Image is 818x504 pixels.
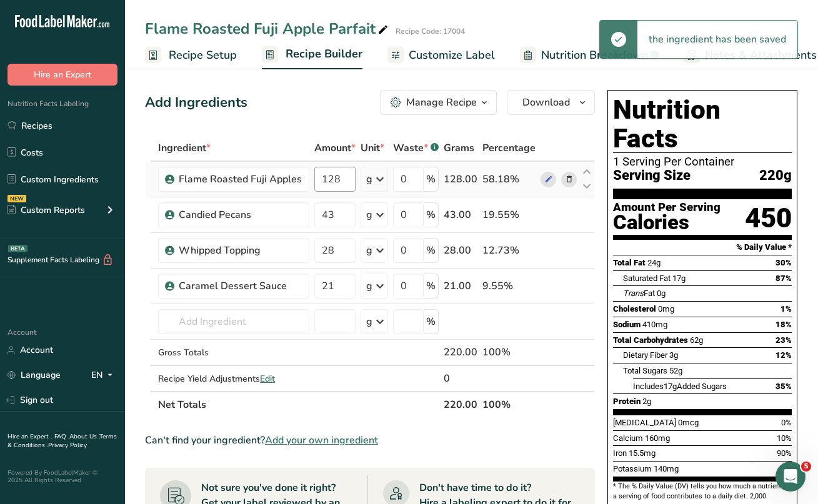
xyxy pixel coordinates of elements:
span: Recipe Setup [169,47,237,64]
span: Dietary Fiber [623,350,667,360]
span: Edit [260,373,275,385]
div: Gross Totals [158,346,309,359]
div: g [366,172,372,187]
span: 3g [669,350,678,360]
span: 0mcg [678,418,699,427]
div: 100% [482,345,536,360]
div: 21.00 [444,279,477,294]
div: Amount Per Serving [613,202,721,214]
iframe: Intercom live chat [776,462,806,492]
div: 19.55% [482,207,536,222]
div: EN [91,368,117,383]
input: Add Ingredient [158,309,309,334]
div: Manage Recipe [406,95,477,110]
div: 9.55% [482,279,536,294]
a: Privacy Policy [48,441,87,450]
span: 30% [776,258,792,267]
span: 5 [801,462,811,472]
th: 100% [480,391,538,417]
a: Terms & Conditions . [7,432,117,450]
div: g [366,279,372,294]
span: Fat [623,289,655,298]
div: g [366,314,372,329]
span: 62g [690,335,703,345]
div: 43.00 [444,207,477,222]
span: 140mg [654,464,679,473]
div: Recipe Yield Adjustments [158,372,309,385]
span: Potassium [613,464,652,473]
span: 90% [777,448,792,458]
div: 28.00 [444,243,477,258]
a: Recipe Setup [145,41,237,69]
div: Custom Reports [7,204,85,217]
div: Whipped Topping [179,243,302,258]
span: 0mg [658,304,674,314]
span: 220g [759,168,792,184]
section: % Daily Value * [613,240,792,255]
span: Ingredient [158,141,211,156]
a: Customize Label [387,41,495,69]
div: Candied Pecans [179,207,302,222]
span: Total Carbohydrates [613,335,688,345]
span: Saturated Fat [623,274,671,283]
div: the ingredient has been saved [637,21,797,58]
span: Customize Label [409,47,495,64]
span: 17g [664,382,677,391]
div: NEW [7,195,26,202]
div: 1 Serving Per Container [613,156,792,168]
div: Can't find your ingredient? [145,433,595,448]
span: 52g [669,366,682,375]
span: 24g [647,258,661,267]
span: Cholesterol [613,304,656,314]
div: BETA [8,245,27,252]
div: 12.73% [482,243,536,258]
span: [MEDICAL_DATA] [613,418,676,427]
div: 0 [444,371,477,386]
div: Calories [613,214,721,232]
span: Includes Added Sugars [633,382,727,391]
a: FAQ . [54,432,69,441]
div: Flame Roasted Fuji Apples [179,172,302,187]
th: Net Totals [156,391,441,417]
span: Iron [613,448,627,458]
div: g [366,207,372,222]
span: Sodium [613,320,641,329]
span: 0% [781,418,792,427]
span: Grams [444,141,474,156]
span: 15.5mg [629,448,656,458]
div: Caramel Dessert Sauce [179,279,302,294]
th: 220.00 [441,391,480,417]
div: 220.00 [444,345,477,360]
div: Add Ingredients [145,92,247,113]
span: 410mg [642,320,667,329]
div: Flame Roasted Fuji Apple Parfait [145,17,391,40]
span: 2g [642,397,651,406]
div: Waste [393,141,439,156]
span: Total Sugars [623,366,667,375]
span: Recipe Builder [286,46,362,62]
span: Add your own ingredient [265,433,378,448]
a: Hire an Expert . [7,432,52,441]
div: Recipe Code: 17004 [396,26,465,37]
span: Percentage [482,141,536,156]
a: Nutrition Breakdown [520,41,659,69]
span: Amount [314,141,356,156]
span: 160mg [645,433,670,443]
span: 0g [657,289,666,298]
div: g [366,243,372,258]
a: About Us . [69,432,99,441]
span: Serving Size [613,168,691,184]
span: Total Fat [613,258,646,267]
button: Hire an Expert [7,64,117,86]
span: Download [522,95,570,110]
div: 58.18% [482,172,536,187]
span: Protein [613,397,641,406]
span: Calcium [613,433,643,443]
button: Download [507,90,595,115]
div: Powered By FoodLabelMaker © 2025 All Rights Reserved [7,469,117,484]
span: 10% [777,433,792,443]
div: 128.00 [444,172,477,187]
span: 87% [776,274,792,283]
span: 17g [672,274,686,283]
span: Unit [361,141,384,156]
